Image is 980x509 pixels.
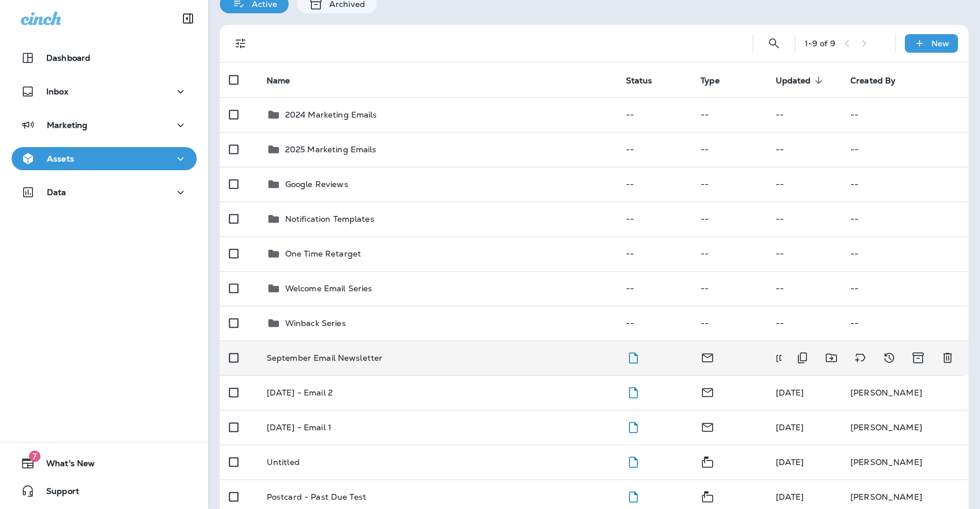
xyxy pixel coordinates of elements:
[776,457,804,467] span: Jason Munk
[767,132,841,167] td: --
[626,421,640,431] span: Draft
[841,202,968,236] td: --
[12,80,197,103] button: Inbox
[46,53,90,63] p: Dashboard
[701,421,714,431] span: Email
[12,113,197,137] button: Marketing
[267,423,331,432] p: [DATE] - Email 1
[617,167,691,202] td: --
[285,284,373,293] p: Welcome Email Series
[767,271,841,306] td: --
[791,346,814,369] button: Duplicate
[617,202,691,236] td: --
[617,236,691,271] td: --
[931,39,949,48] p: New
[776,75,826,86] span: Updated
[35,486,79,500] span: Support
[850,76,896,86] span: Created By
[762,32,786,55] button: Search Templates
[12,46,197,69] button: Dashboard
[626,351,640,362] span: Draft
[701,386,714,397] span: Email
[701,456,714,466] span: Mailer
[47,154,74,163] p: Assets
[267,76,290,86] span: Name
[841,375,968,410] td: [PERSON_NAME]
[841,236,968,271] td: --
[29,451,40,462] span: 7
[691,202,766,236] td: --
[907,346,930,369] button: Archive
[285,249,361,258] p: One Time Retarget
[841,97,968,132] td: --
[776,76,811,86] span: Updated
[691,306,766,340] td: --
[701,351,714,362] span: Email
[626,75,668,86] span: Status
[841,167,968,202] td: --
[841,271,968,306] td: --
[767,167,841,202] td: --
[701,75,735,86] span: Type
[617,306,691,340] td: --
[285,110,377,119] p: 2024 Marketing Emails
[617,271,691,306] td: --
[841,410,968,445] td: [PERSON_NAME]
[229,32,252,55] button: Filters
[12,147,197,170] button: Assets
[267,353,383,362] p: September Email Newsletter
[285,318,346,328] p: Winback Series
[849,346,872,369] button: Add tags
[936,346,959,369] button: Delete
[776,353,804,363] span: Maddie Madonecsky
[805,39,835,48] div: 1 - 9 of 9
[776,387,804,398] span: Maddie Madonecsky
[841,132,968,167] td: --
[776,492,804,502] span: Justin Rae
[701,76,720,86] span: Type
[626,456,640,466] span: Draft
[617,132,691,167] td: --
[691,97,766,132] td: --
[47,120,87,130] p: Marketing
[767,202,841,236] td: --
[285,214,374,224] p: Notification Templates
[691,236,766,271] td: --
[850,75,911,86] span: Created By
[767,97,841,132] td: --
[626,76,653,86] span: Status
[12,452,197,475] button: 7What's New
[878,346,901,369] button: View Changelog
[46,87,68,96] p: Inbox
[172,7,204,30] button: Collapse Sidebar
[267,457,300,467] p: Untitled
[767,306,841,340] td: --
[626,386,640,397] span: Draft
[691,132,766,167] td: --
[776,422,804,433] span: Maddie Madonecsky
[701,490,714,501] span: Mailer
[267,492,366,501] p: Postcard - Past Due Test
[285,145,377,154] p: 2025 Marketing Emails
[35,459,95,473] span: What's New
[691,271,766,306] td: --
[820,346,843,369] button: Move to folder
[841,306,968,340] td: --
[767,236,841,271] td: --
[691,167,766,202] td: --
[12,479,197,503] button: Support
[841,445,968,479] td: [PERSON_NAME]
[626,490,640,501] span: Draft
[617,97,691,132] td: --
[267,388,333,397] p: [DATE] - Email 2
[47,188,67,197] p: Data
[285,180,348,189] p: Google Reviews
[267,75,305,86] span: Name
[12,181,197,204] button: Data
